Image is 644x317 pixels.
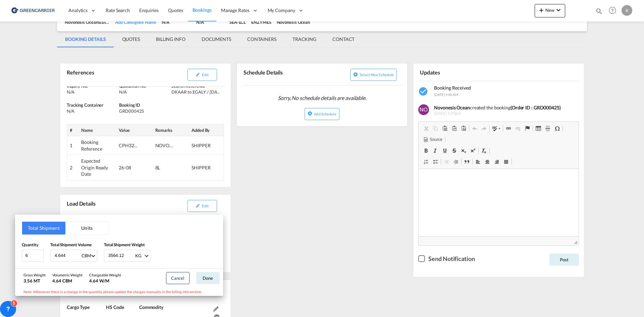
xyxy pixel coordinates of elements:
[15,287,223,296] div: Note: Whenever there is a change in the quantity, please update the charges manually in the billi...
[52,272,83,277] div: Volumetric Weight
[22,242,38,247] span: Quantity
[52,278,83,284] div: 4.64 CBM
[89,278,121,284] div: 4.64 W/M
[23,272,46,277] div: Gross Weight
[196,272,220,284] button: Done
[22,250,44,262] input: Qty
[65,222,109,234] button: Units
[166,272,190,284] button: Cancel
[89,272,121,277] div: Chargeable Weight
[54,250,81,261] input: Enter volume
[23,278,46,284] div: 3.56 MT
[50,242,92,247] span: Total Shipment Volume
[108,250,135,261] input: Enter weight
[22,222,65,234] button: Total Shipment
[82,253,91,258] div: CBM
[104,242,145,247] span: Total Shipment Weight
[7,7,153,14] body: Editor, editor14
[135,253,142,258] div: KG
